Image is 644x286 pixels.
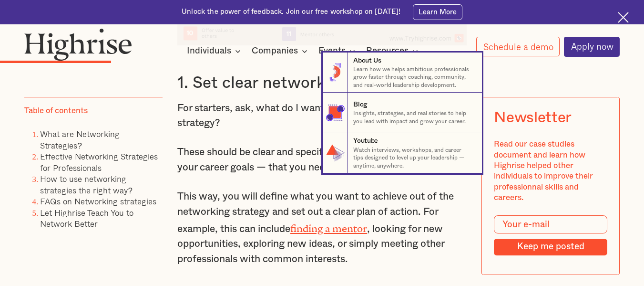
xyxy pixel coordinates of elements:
div: Companies [252,45,298,57]
div: Blog [353,100,367,109]
input: Your e-mail [494,215,607,233]
div: Resources [366,45,421,57]
a: Learn More [413,4,462,20]
input: Keep me posted [494,239,607,255]
a: Let Highrise Teach You to Network Better [40,206,133,230]
div: Youtube [353,136,378,146]
a: About UsLearn how we helps ambitious professionals grow faster through coaching, community, and r... [323,53,482,93]
form: Modal Form [494,215,607,255]
div: Events [318,45,346,57]
a: How to use networking strategies the right way? [40,172,132,196]
a: BlogInsights, strategies, and real stories to help you lead with impact and grow your career. [323,93,482,133]
a: finding a mentor [290,223,367,229]
p: Watch interviews, workshops, and career tips designed to level up your leadership — anytime, anyw... [353,146,474,170]
div: Companies [252,45,310,57]
p: This way, you will define what you want to achieve out of the networking strategy and set out a c... [177,189,467,266]
p: Learn how we helps ambitious professionals grow faster through coaching, community, and real-worl... [353,65,474,89]
div: About Us [353,56,381,65]
a: FAQs on Networking strategies [40,195,156,208]
div: Individuals [187,45,231,57]
div: Resources [366,45,409,57]
a: Schedule a demo [476,37,560,56]
a: Apply now [564,37,620,57]
div: Events [318,45,358,57]
div: Unlock the power of feedback. Join our free workshop on [DATE]! [182,7,400,17]
p: Insights, strategies, and real stories to help you lead with impact and grow your career. [353,109,474,125]
a: YoutubeWatch interviews, workshops, and career tips designed to level up your leadership — anytim... [323,133,482,173]
img: Cross icon [618,12,629,23]
div: Individuals [187,45,244,57]
img: Highrise logo [24,28,132,61]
